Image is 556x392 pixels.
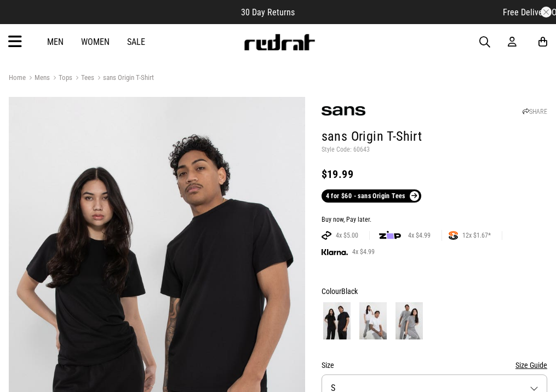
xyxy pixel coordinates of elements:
[322,106,365,116] img: sans
[81,37,110,47] a: Women
[9,73,26,82] a: Home
[47,37,64,47] a: Men
[322,128,547,146] h1: sans Origin T-Shirt
[523,108,547,116] a: SHARE
[395,302,423,339] img: Grey Marle
[404,231,435,240] span: 4x $4.99
[26,73,50,84] a: Mens
[348,247,379,256] span: 4x $4.99
[322,231,331,240] img: AFTERPAY
[322,285,547,298] div: Colour
[449,231,458,240] img: SPLITPAY
[359,302,387,339] img: White
[322,216,547,224] div: Buy now, Pay later.
[515,359,547,372] button: Size Guide
[458,231,495,240] span: 12x $1.67*
[317,7,481,18] iframe: Customer reviews powered by Trustpilot
[50,73,72,84] a: Tops
[379,230,401,241] img: zip
[94,73,154,84] a: sans Origin T-Shirt
[322,189,422,203] a: 4 for $60 - sans Origin Tees
[331,231,363,240] span: 4x $5.00
[341,287,358,296] span: Black
[322,146,547,154] p: Style Code: 60643
[322,249,348,255] img: KLARNA
[322,359,547,372] div: Size
[243,34,316,50] img: Redrat logo
[241,7,295,18] span: 30 Day Returns
[322,168,547,181] div: $19.99
[127,37,145,47] a: Sale
[72,73,94,84] a: Tees
[323,302,351,339] img: Black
